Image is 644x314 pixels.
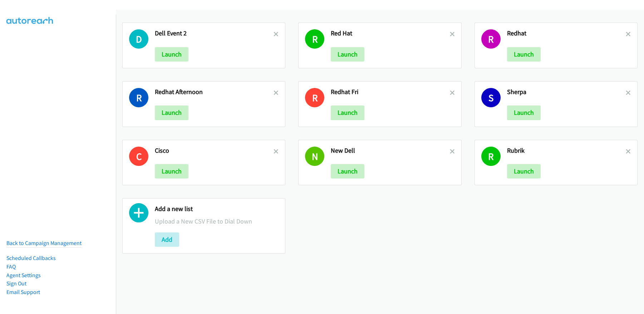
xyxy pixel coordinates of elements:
[6,240,82,246] a: Back to Campaign Management
[305,29,324,49] h1: R
[507,47,541,62] button: Launch
[155,216,279,226] p: Upload a New CSV File to Dial Down
[155,232,179,247] button: Add
[155,88,274,96] h2: Redhat Afternoon
[6,255,56,261] a: Scheduled Callbacks
[6,289,40,295] a: Email Support
[305,147,324,166] h1: N
[129,147,148,166] h1: C
[155,29,274,38] h2: Dell Event 2
[507,147,626,155] h2: Rubrik
[6,280,26,287] a: Sign Out
[331,88,449,96] h2: Redhat Fri
[507,88,626,96] h2: Sherpa
[507,164,541,178] button: Launch
[155,205,279,213] h2: Add a new list
[155,106,188,120] button: Launch
[331,164,364,178] button: Launch
[305,88,324,107] h1: R
[129,29,148,49] h1: D
[481,29,501,49] h1: R
[481,147,501,166] h1: R
[155,47,188,62] button: Launch
[507,106,541,120] button: Launch
[507,29,626,38] h2: Redhat
[155,164,188,178] button: Launch
[6,263,16,270] a: FAQ
[331,147,449,155] h2: New Dell
[331,29,449,38] h2: Red Hat
[481,88,501,107] h1: S
[6,272,41,279] a: Agent Settings
[129,88,148,107] h1: R
[331,106,364,120] button: Launch
[331,47,364,62] button: Launch
[155,147,274,155] h2: Cisco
